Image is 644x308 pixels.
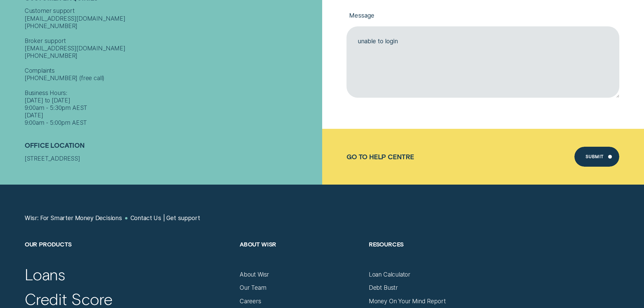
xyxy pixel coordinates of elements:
a: Wisr: For Smarter Money Decisions [25,214,122,222]
a: Contact Us | Get support [130,214,200,222]
button: Submit [574,147,620,167]
a: Our Team [240,284,266,291]
label: Message [347,6,619,26]
h2: About Wisr [240,240,361,270]
a: Loans [25,264,65,284]
div: [STREET_ADDRESS] [25,155,318,162]
a: Go to Help Centre [347,153,414,161]
h2: Office Location [25,141,318,155]
a: Money On Your Mind Report [369,298,446,305]
a: Loan Calculator [369,271,410,278]
h2: Resources [369,240,491,270]
h2: Our Products [25,240,232,270]
a: Careers [240,298,261,305]
a: About Wisr [240,271,269,278]
div: Customer support [EMAIL_ADDRESS][DOMAIN_NAME] [PHONE_NUMBER] Broker support [EMAIL_ADDRESS][DOMAI... [25,7,318,126]
a: Debt Bustr [369,284,398,291]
